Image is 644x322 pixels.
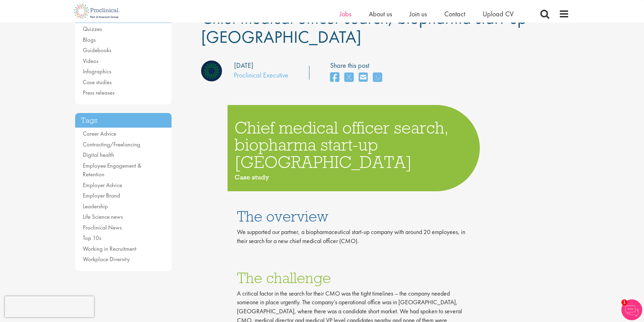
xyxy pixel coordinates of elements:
[201,7,526,48] span: Chief medical officer search, biopharma start-up [GEOGRAPHIC_DATA]
[83,151,114,159] a: Digital health
[83,255,130,263] a: Workplace Diversity
[83,67,111,75] a: Infographics
[237,227,472,245] p: We supported our partner, a biopharmaceutical start-up company with around 20 employees, in their...
[83,57,98,65] a: Videos
[237,209,472,224] h1: The overview
[344,70,353,85] a: share on twitter
[340,9,351,18] a: Jobs
[234,71,288,80] a: Proclinical Executive
[373,70,382,85] a: share on whats app
[5,296,94,317] iframe: reCAPTCHA
[83,78,112,86] a: Case studies
[83,130,116,137] a: Career Advice
[234,61,253,71] div: [DATE]
[83,224,122,231] a: Proclinical News
[330,70,339,85] a: share on facebook
[83,245,136,252] a: Working in Recruitment
[83,213,123,220] a: Life Science news
[228,174,480,181] h4: Case study
[83,162,141,178] a: Employee Engagement & Retention
[621,299,627,305] span: 1
[83,89,114,96] a: Press releases
[444,9,465,18] a: Contact
[83,234,101,242] a: Top 10s
[359,70,368,85] a: share on email
[83,46,111,54] a: Guidebooks
[83,181,122,189] a: Employer Advice
[201,61,222,81] img: Proclinical Executive
[369,9,392,18] a: About us
[83,140,140,148] a: Contracting/Freelancing
[410,9,427,18] a: Join us
[330,61,385,71] label: Share this post
[83,25,102,33] a: Quizzes
[483,9,514,18] a: Upload CV
[228,119,480,171] h1: Chief medical officer search, biopharma start-up [GEOGRAPHIC_DATA]
[83,36,96,43] a: Blogs
[83,202,108,210] a: Leadership
[83,192,120,199] a: Employer Brand
[621,299,642,320] img: Chatbot
[75,113,172,128] h3: Tags
[237,270,472,285] h1: The challenge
